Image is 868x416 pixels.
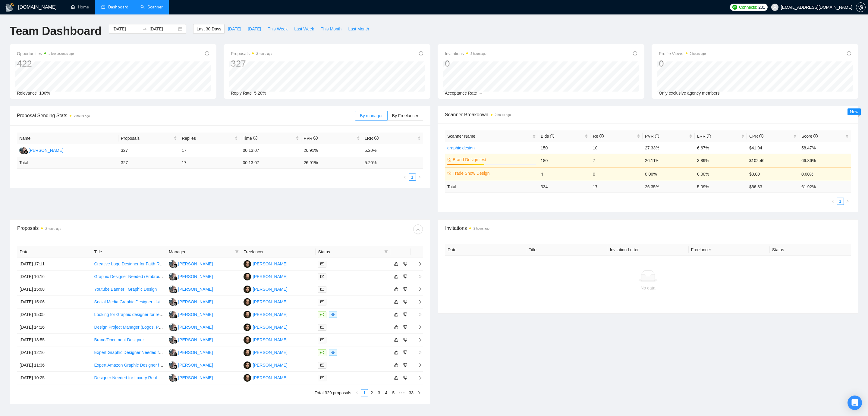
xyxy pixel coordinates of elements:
[173,276,178,280] img: gigradar-bm.png
[94,350,241,355] a: Expert Graphic Designer Needed for Brand [DEMOGRAPHIC_DATA] Creation
[244,24,264,34] button: [DATE]
[142,27,147,31] span: swap-right
[243,136,257,141] span: Time
[361,389,368,396] a: 1
[390,389,397,396] a: 5
[360,113,382,118] span: By manager
[112,26,140,32] input: Start date
[409,174,416,180] a: 1
[320,325,324,329] span: mail
[178,324,213,330] div: [PERSON_NAME]
[541,134,554,139] span: Bids
[39,91,50,95] span: 100%
[244,286,251,293] img: YN
[253,336,288,343] div: [PERSON_NAME]
[403,375,407,380] span: dislike
[850,109,858,114] span: New
[17,58,74,69] div: 422
[538,142,590,154] td: 150
[383,389,389,396] a: 4
[402,374,409,381] button: dislike
[403,287,407,292] span: dislike
[402,336,409,343] button: dislike
[348,26,369,32] span: Last Month
[394,287,398,292] span: like
[749,134,763,139] span: CPR
[244,261,288,266] a: YN[PERSON_NAME]
[747,181,799,192] td: $ 66.33
[773,5,777,9] span: user
[659,58,706,69] div: 0
[394,274,398,279] span: like
[697,134,711,139] span: LRR
[142,27,147,31] span: to
[235,250,239,254] span: filter
[320,262,324,266] span: mail
[393,311,400,318] button: like
[848,396,862,410] div: Open Intercom Messenger
[402,311,409,318] button: dislike
[355,391,359,395] span: left
[645,134,659,139] span: PVR
[320,363,324,367] span: mail
[402,286,409,293] button: dislike
[747,167,799,181] td: $0.00
[244,349,251,356] img: YN
[244,324,251,331] img: YN
[393,374,400,381] button: like
[393,336,400,343] button: like
[19,147,27,154] img: MC
[393,273,400,280] button: like
[447,145,475,150] a: graphic design
[739,4,757,11] span: Connects:
[394,325,398,330] span: like
[17,157,118,169] td: Total
[19,148,63,152] a: MC[PERSON_NAME]
[447,171,451,175] span: crown
[248,26,261,32] span: [DATE]
[205,51,209,55] span: info-circle
[409,174,416,181] li: 1
[244,374,251,382] img: YN
[365,136,379,141] span: LRR
[169,375,213,380] a: MC[PERSON_NAME]
[403,363,407,368] span: dislike
[382,389,390,396] li: 4
[244,350,288,355] a: YN[PERSON_NAME]
[304,136,318,141] span: PVR
[414,227,423,232] span: download
[407,389,415,396] a: 33
[178,273,213,280] div: [PERSON_NAME]
[178,374,213,381] div: [PERSON_NAME]
[94,375,231,380] a: Designer Needed for Luxury Real Estate Branding & Marketing Collateral
[294,26,314,32] span: Last Week
[320,287,324,291] span: mail
[244,299,288,304] a: YN[PERSON_NAME]
[169,361,176,369] img: MC
[231,91,252,95] span: Reply Rate
[173,289,178,293] img: gigradar-bm.png
[831,199,835,203] span: left
[17,50,74,57] span: Opportunities
[799,154,851,167] td: 66.86%
[655,134,659,138] span: info-circle
[169,260,176,268] img: MC
[225,24,244,34] button: [DATE]
[169,299,213,304] a: MC[PERSON_NAME]
[244,375,288,380] a: YN[PERSON_NAME]
[402,298,409,305] button: dislike
[376,389,382,396] a: 3
[593,134,604,139] span: Re
[94,325,202,330] a: Design Project Manager (Logos, PDFs, Pages, Branding)
[403,261,407,266] span: dislike
[244,337,288,342] a: YN[PERSON_NAME]
[178,261,213,267] div: [PERSON_NAME]
[403,299,407,304] span: dislike
[361,389,368,396] li: 1
[74,114,90,118] time: 2 hours ago
[244,311,251,318] img: YN
[801,134,818,139] span: Score
[403,312,407,317] span: dislike
[173,264,178,268] img: gigradar-bm.png
[695,154,747,167] td: 3.89%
